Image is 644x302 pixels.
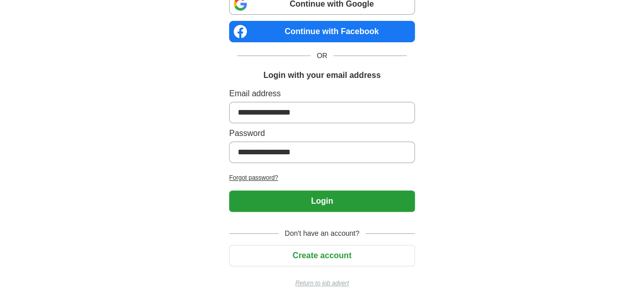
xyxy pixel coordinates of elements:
button: Login [229,190,415,212]
label: Email address [229,88,415,100]
a: Create account [229,251,415,260]
a: Forgot password? [229,173,415,182]
a: Return to job advert [229,279,415,288]
span: Don't have an account? [278,228,366,239]
a: Continue with Facebook [229,21,415,42]
h1: Login with your email address [263,69,380,81]
button: Create account [229,245,415,266]
span: OR [311,50,333,61]
label: Password [229,127,415,140]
